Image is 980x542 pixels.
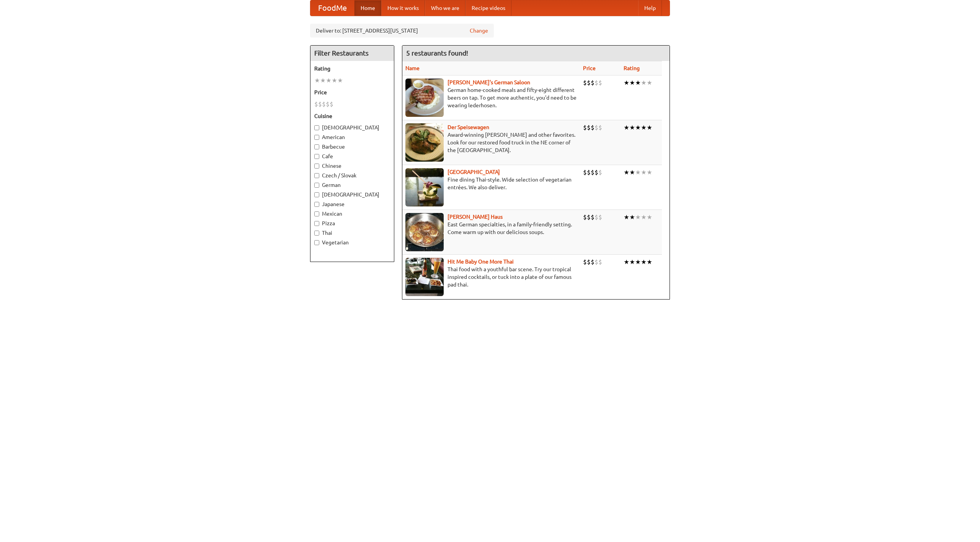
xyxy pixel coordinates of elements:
li: ★ [337,76,343,85]
li: ★ [647,258,652,266]
li: ★ [641,79,647,87]
p: East German specialties, in a family-friendly setting. Come warm up with our delicious soups. [405,221,577,236]
li: ★ [320,76,326,85]
li: $ [326,100,330,108]
li: $ [583,79,587,87]
label: Barbecue [314,143,390,151]
li: $ [583,258,587,266]
li: $ [591,213,595,221]
p: German home-cooked meals and fifty-eight different beers on tap. To get more authentic, you'd nee... [405,86,577,109]
li: $ [598,258,602,266]
a: Hit Me Baby One More Thai [448,259,514,265]
p: Thai food with a youthful bar scene. Try our tropical inspired cocktails, or tuck into a plate of... [405,265,577,288]
li: ★ [629,168,635,177]
li: ★ [624,79,629,87]
input: Barbecue [314,144,319,149]
li: ★ [641,123,647,132]
input: German [314,183,319,188]
input: American [314,135,319,140]
li: $ [583,168,587,177]
li: ★ [629,123,635,132]
li: ★ [624,213,629,221]
li: $ [598,168,602,177]
li: ★ [624,123,629,132]
li: ★ [635,79,641,87]
input: Mexican [314,211,319,216]
label: Japanese [314,200,390,208]
li: $ [595,258,598,266]
a: [GEOGRAPHIC_DATA] [448,169,500,175]
li: ★ [635,123,641,132]
a: [PERSON_NAME] Haus [448,214,503,220]
label: Pizza [314,219,390,227]
img: esthers.jpg [405,79,444,117]
li: $ [598,123,602,132]
li: ★ [641,168,647,177]
label: Mexican [314,210,390,218]
h4: Filter Restaurants [310,46,394,61]
li: ★ [332,76,337,85]
li: $ [595,123,598,132]
li: ★ [641,258,647,266]
a: Recipe videos [465,0,511,16]
li: ★ [629,258,635,266]
li: $ [591,79,595,87]
label: Thai [314,229,390,237]
li: $ [598,79,602,87]
li: ★ [629,213,635,221]
div: Deliver to: [STREET_ADDRESS][US_STATE] [310,24,494,38]
li: $ [330,100,333,108]
a: FoodMe [310,0,354,16]
li: ★ [635,168,641,177]
label: [DEMOGRAPHIC_DATA] [314,191,390,198]
li: ★ [647,213,652,221]
li: $ [318,100,322,108]
h5: Price [314,88,390,96]
input: Cafe [314,154,319,159]
li: $ [583,213,587,221]
a: Name [405,65,420,71]
label: Cafe [314,152,390,160]
li: ★ [635,213,641,221]
li: ★ [647,79,652,87]
li: $ [587,213,591,221]
li: $ [587,123,591,132]
label: American [314,133,390,141]
img: babythai.jpg [405,258,444,296]
li: $ [598,213,602,221]
li: $ [595,168,598,177]
label: German [314,181,390,189]
a: How it works [381,0,425,16]
p: Fine dining Thai-style. Wide selection of vegetarian entrées. We also deliver. [405,176,577,191]
a: Rating [624,65,640,71]
li: $ [595,79,598,87]
input: Thai [314,231,319,236]
a: Der Speisewagen [448,124,489,130]
li: ★ [624,258,629,266]
h5: Cuisine [314,112,390,120]
li: ★ [326,76,332,85]
a: Price [583,65,596,71]
label: Chinese [314,162,390,170]
li: ★ [314,76,320,85]
a: Help [638,0,662,16]
ng-pluralize: 5 restaurants found! [406,49,468,57]
img: kohlhaus.jpg [405,213,444,251]
input: [DEMOGRAPHIC_DATA] [314,125,319,130]
li: $ [322,100,326,108]
a: Change [470,27,488,34]
li: $ [587,258,591,266]
input: Pizza [314,221,319,226]
label: Vegetarian [314,239,390,246]
img: satay.jpg [405,168,444,206]
li: $ [591,258,595,266]
input: Vegetarian [314,240,319,245]
li: ★ [629,79,635,87]
li: ★ [647,168,652,177]
a: [PERSON_NAME]'s German Saloon [448,79,530,85]
li: $ [587,79,591,87]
